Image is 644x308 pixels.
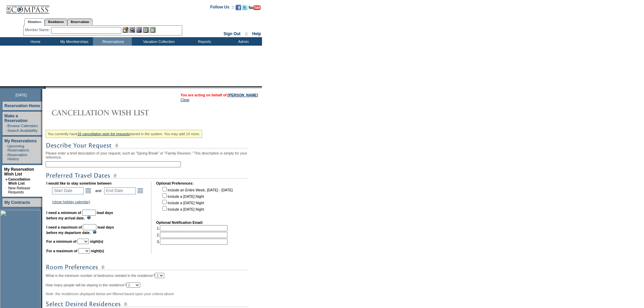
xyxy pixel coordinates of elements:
a: My Reservation Wish List [4,167,34,176]
a: Residences [45,18,67,25]
b: Optional Notification Email: [156,220,204,224]
b: For a minimum of [46,239,76,243]
img: View [129,27,135,33]
td: · [6,124,7,128]
a: New Release Requests [8,186,30,194]
a: Reservation History [7,153,27,161]
td: Include an Entire Week, [DATE] - [DATE] Include a [DATE] Night Include a [DATE] Night Include a [... [161,186,233,216]
span: You are acting on behalf of: [181,93,258,97]
td: and [94,186,102,195]
img: Subscribe to our YouTube Channel [248,5,261,10]
b: » [5,177,7,181]
img: Reservations [143,27,149,33]
td: Admin [223,37,262,46]
td: Vacation Collection [132,37,184,46]
a: Help [252,31,261,36]
a: Become our fan on Facebook [236,7,241,11]
img: Become our fan on Facebook [236,5,241,10]
span: :: [245,31,248,36]
a: Sign Out [223,31,240,36]
img: promoShadowLeftCorner.gif [43,86,46,89]
input: Date format: M/D/Y. Shortcut keys: [T] for Today. [UP] or [.] for Next Day. [DOWN] or [,] for Pre... [52,187,84,194]
span: [DATE] [16,93,27,97]
a: Search Availability [7,128,38,133]
a: Subscribe to our YouTube Channel [248,7,261,11]
a: Reservations [67,18,93,25]
b: For a maximum of [46,249,77,253]
a: Upcoming Reservations [7,144,29,152]
td: 2. [157,232,228,238]
b: lead days before my departure date. [46,225,114,235]
td: · [6,144,7,152]
a: Reservation Home [4,103,40,108]
a: Follow us on Twitter [242,7,247,11]
td: · [6,128,7,133]
input: Date format: M/D/Y. Shortcut keys: [T] for Today. [UP] or [.] for Next Day. [DOWN] or [,] for Pre... [104,187,136,194]
img: subTtlRoomPreferences.gif [46,263,248,271]
div: Member Name: [25,27,51,33]
b: I need a maximum of [46,225,82,229]
td: · [6,153,7,161]
span: Note: the residences displayed below are filtered based upon your criteria above [46,292,174,296]
img: questionMark_lightBlue.gif [93,230,97,234]
a: 16 cancellation wish list requests [77,132,130,136]
b: lead days before my arrival date. [46,211,113,220]
b: night(s) [91,249,104,253]
a: Open the calendar popup. [85,187,92,194]
td: Home [15,37,54,46]
img: Cancellation Wish List [46,106,181,119]
b: night(s) [90,239,103,243]
a: My Contracts [4,200,30,205]
a: Open the calendar popup. [137,187,144,194]
b: I would like to stay sometime between [46,181,112,185]
a: Clear [181,98,189,102]
div: You currently have stored in the system. You may add 14 more. [46,130,202,138]
img: Impersonate [136,27,142,33]
td: Follow Us :: [210,4,234,12]
a: Browse Calendars [7,124,38,128]
td: My Memberships [54,37,93,46]
img: b_calculator.gif [150,27,156,33]
td: Reports [184,37,223,46]
a: Cancellation Wish List [8,177,30,185]
a: My Reservations [4,139,37,143]
a: [PERSON_NAME] [228,93,258,97]
img: blank.gif [46,86,46,89]
a: Make a Reservation [4,114,28,123]
img: b_edit.gif [123,27,128,33]
td: 1. [157,225,228,231]
img: Follow us on Twitter [242,5,247,10]
b: Optional Preferences: [156,181,194,185]
a: (show holiday calendar) [52,200,90,204]
td: 3. [157,239,228,245]
b: I need a minimum of [46,211,81,215]
img: questionMark_lightBlue.gif [87,216,91,219]
td: Reservations [93,37,132,46]
a: Members [24,18,45,26]
td: · [5,186,7,194]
